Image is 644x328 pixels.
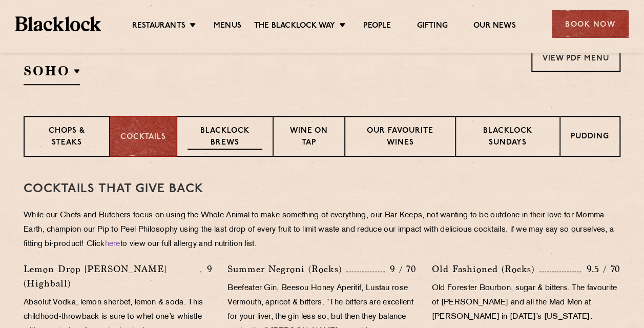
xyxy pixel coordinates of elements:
[254,21,335,32] a: The Blacklock Way
[284,126,334,150] p: Wine on Tap
[188,126,262,150] p: Blacklock Brews
[473,21,516,32] a: Our News
[24,209,620,252] p: While our Chefs and Butchers focus on using the Whole Animal to make something of everything, our...
[214,21,241,32] a: Menus
[24,262,200,291] p: Lemon Drop [PERSON_NAME] (Highball)
[35,126,99,150] p: Chops & Steaks
[24,182,620,196] h3: Cocktails That Give Back
[571,131,609,144] p: Pudding
[105,240,120,248] a: here
[432,262,539,276] p: Old Fashioned (Rocks)
[581,262,620,276] p: 9.5 / 70
[432,281,620,324] p: Old Forester Bourbon, sugar & bitters. The favourite of [PERSON_NAME] and all the Mad Men at [PER...
[356,126,444,150] p: Our favourite wines
[363,21,391,32] a: People
[417,21,447,32] a: Gifting
[15,16,101,31] img: BL_Textured_Logo-footer-cropped.svg
[227,262,346,276] p: Summer Negroni (Rocks)
[466,126,549,150] p: Blacklock Sundays
[132,21,185,32] a: Restaurants
[385,262,417,276] p: 9 / 70
[24,62,80,85] h2: SOHO
[120,132,166,143] p: Cocktails
[201,262,212,276] p: 9
[531,44,620,72] a: View PDF Menu
[552,10,629,38] div: Book Now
